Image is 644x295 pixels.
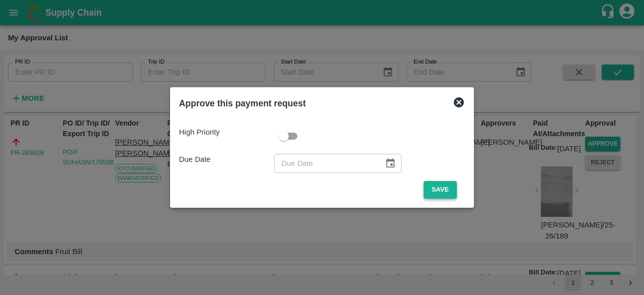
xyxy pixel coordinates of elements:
[179,154,274,165] p: Due Date
[179,127,274,138] p: High Priority
[381,154,400,173] button: Choose date
[424,181,457,199] button: Save
[179,98,306,108] b: Approve this payment request
[274,154,377,173] input: Due Date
